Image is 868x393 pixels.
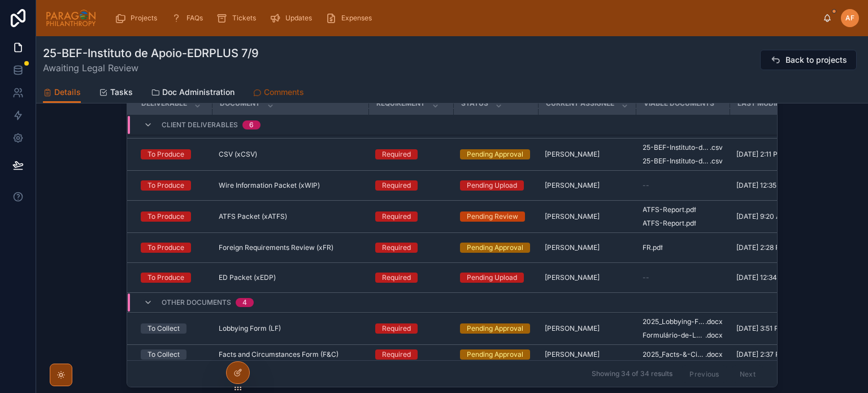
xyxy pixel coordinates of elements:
[382,349,411,360] div: Required
[737,99,790,108] span: Last Modified
[147,243,184,253] div: To Produce
[545,273,629,282] a: [PERSON_NAME]
[141,273,205,283] a: To Produce
[651,243,663,252] span: .pdf
[460,273,531,283] a: Pending Upload
[219,150,362,159] a: CSV (xCSV)
[545,324,600,333] span: [PERSON_NAME]
[545,243,600,252] span: [PERSON_NAME]
[705,350,723,359] span: .docx
[382,243,411,253] div: Required
[545,350,600,359] span: [PERSON_NAME]
[643,157,710,166] span: 25-BEF-Instituto-de-Apoio-EDRPLUS-7-9
[545,243,629,252] a: [PERSON_NAME]
[710,143,723,152] span: .csv
[219,243,362,252] a: Foreign Requirements Review (xFR)
[545,273,600,282] span: [PERSON_NAME]
[264,87,304,98] span: Comments
[467,149,523,159] div: Pending Approval
[643,350,705,359] span: 2025_Facts-&-Circumstances-Test
[545,350,629,359] a: [PERSON_NAME]
[736,273,808,282] a: [DATE] 12:34 PM
[736,243,786,252] span: [DATE] 2:28 PM
[147,323,180,334] div: To Collect
[111,8,165,28] a: Projects
[45,9,97,27] img: App logo
[43,82,81,103] a: Details
[736,150,784,159] span: [DATE] 2:11 PM
[141,323,205,334] a: To Collect
[382,180,411,191] div: Required
[147,211,184,222] div: To Produce
[382,149,411,159] div: Required
[220,99,260,108] span: Document
[684,205,696,214] span: .pdf
[219,212,287,221] span: ATFS Packet (xATFS)
[643,331,705,340] span: Formulário-de-Lobby-(LF)-v2
[322,8,380,28] a: Expenses
[219,181,362,190] a: Wire Information Packet (xWIP)
[219,273,276,282] span: ED Packet (xEDP)
[375,149,446,159] a: Required
[219,212,362,221] a: ATFS Packet (xATFS)
[141,180,205,191] a: To Produce
[467,180,517,191] div: Pending Upload
[219,150,257,159] span: CSV (xCSV)
[643,273,723,282] a: --
[460,323,531,334] a: Pending Approval
[219,324,362,333] a: Lobbying Form (LF)
[375,273,446,283] a: Required
[249,120,254,129] div: 6
[460,149,531,159] a: Pending Approval
[643,317,705,326] span: 2025_Lobbying-Form
[467,349,523,360] div: Pending Approval
[43,61,259,75] span: Awaiting Legal Review
[219,273,362,282] a: ED Packet (xEDP)
[736,150,808,159] a: [DATE] 2:11 PM
[460,243,531,253] a: Pending Approval
[213,8,264,28] a: Tickets
[141,99,187,108] span: Deliverable
[644,99,714,108] span: Viable Documents
[710,157,723,166] span: .csv
[147,149,184,159] div: To Produce
[167,8,211,28] a: FAQs
[643,219,684,228] span: ATFS-Report
[375,180,446,191] a: Required
[643,350,723,359] a: 2025_Facts-&-Circumstances-Test.docx
[546,99,614,108] span: Current Assignee
[341,14,372,23] span: Expenses
[643,273,649,282] span: --
[467,273,517,283] div: Pending Upload
[219,243,333,252] span: Foreign Requirements Review (xFR)
[736,324,785,333] span: [DATE] 3:51 PM
[232,14,256,23] span: Tickets
[253,82,304,105] a: Comments
[186,14,203,23] span: FAQs
[736,324,808,333] a: [DATE] 3:51 PM
[643,181,723,190] a: --
[460,211,531,222] a: Pending Review
[760,50,857,70] button: Back to projects
[643,243,723,252] a: FR.pdf
[643,205,684,214] span: ATFS-Report
[736,181,808,190] a: [DATE] 12:35 PM
[643,205,723,228] a: ATFS-Report.pdfATFS-Report.pdf
[382,273,411,283] div: Required
[151,82,235,105] a: Doc Administration
[461,99,488,108] span: Status
[147,273,184,283] div: To Produce
[131,14,157,23] span: Projects
[376,99,425,108] span: Requirement
[460,349,531,360] a: Pending Approval
[54,87,81,98] span: Details
[382,211,411,222] div: Required
[545,212,629,221] a: [PERSON_NAME]
[285,14,312,23] span: Updates
[162,120,238,129] span: Client Deliverables
[643,317,723,340] a: 2025_Lobbying-Form.docxFormulário-de-Lobby-(LF)-v2.docx
[736,243,808,252] a: [DATE] 2:28 PM
[219,181,320,190] span: Wire Information Packet (xWIP)
[99,82,133,105] a: Tasks
[467,323,523,334] div: Pending Approval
